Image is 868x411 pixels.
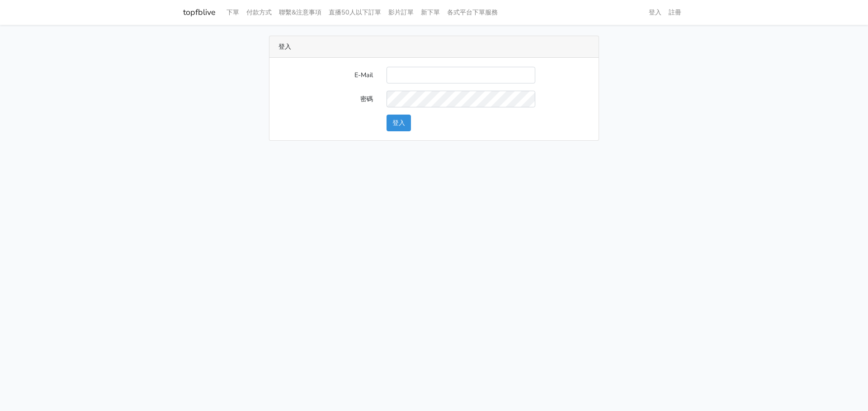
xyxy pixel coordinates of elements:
a: 聯繫&注意事項 [275,4,325,21]
label: 密碼 [272,91,380,107]
label: E-Mail [272,67,380,83]
a: 直播50人以下訂單 [325,4,385,21]
div: 登入 [269,36,599,58]
a: 影片訂單 [385,4,417,21]
a: 下單 [223,4,243,21]
a: 各式平台下單服務 [443,4,501,21]
a: 新下單 [417,4,443,21]
button: 登入 [387,115,411,131]
a: topfblive [183,4,216,21]
a: 付款方式 [243,4,275,21]
a: 註冊 [665,4,685,21]
a: 登入 [645,4,665,21]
